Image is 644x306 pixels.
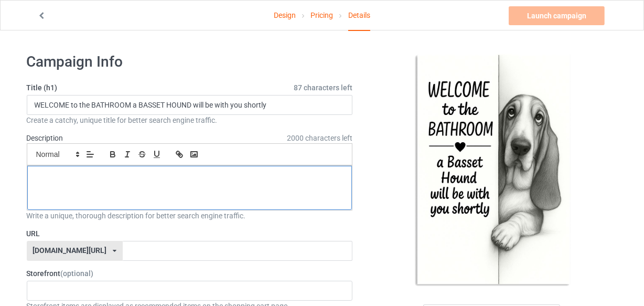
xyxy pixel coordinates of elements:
[27,115,353,125] div: Create a catchy, unique title for better search engine traffic.
[348,1,370,31] div: Details
[310,1,333,30] a: Pricing
[287,133,352,143] span: 2000 characters left
[27,52,353,71] h1: Campaign Info
[294,82,352,93] span: 87 characters left
[27,134,63,142] label: Description
[27,82,353,93] label: Title (h1)
[27,228,353,239] label: URL
[27,268,353,279] label: Storefront
[274,1,296,30] a: Design
[27,210,353,221] div: Write a unique, thorough description for better search engine traffic.
[33,247,106,254] div: [DOMAIN_NAME][URL]
[61,269,94,278] span: (optional)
